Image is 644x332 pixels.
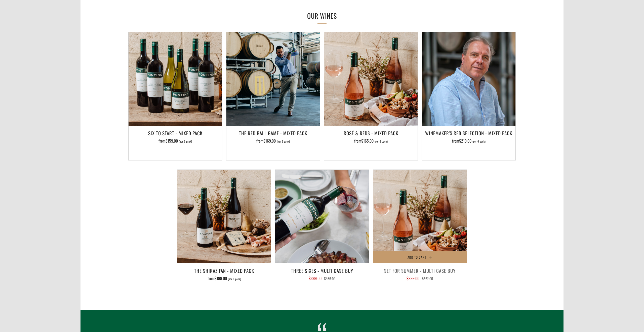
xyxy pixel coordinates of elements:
[229,129,317,137] h3: The Red Ball Game - Mixed Pack
[256,138,290,144] span: from
[373,266,467,291] a: Set For Summer - Multi Case Buy $399.00 $527.00
[129,129,222,154] a: Six To Start - Mixed Pack from$159.00 (per 6 pack)
[375,140,388,143] span: (per 6 pack)
[327,129,415,137] h3: Rosé & Reds - Mixed Pack
[226,129,320,154] a: The Red Ball Game - Mixed Pack from$169.00 (per 6 pack)
[131,129,220,137] h3: Six To Start - Mixed Pack
[166,138,178,144] span: $159.00
[376,266,464,275] h3: Set For Summer - Multi Case Buy
[179,140,192,143] span: (per 6 pack)
[263,138,276,144] span: $169.00
[452,138,486,144] span: from
[309,275,321,281] span: $369.00
[275,266,369,291] a: Three Sixes - Multi Case Buy $369.00 $436.00
[239,11,405,21] h2: Our Wines
[215,275,227,281] span: $199.00
[354,138,388,144] span: from
[361,138,374,144] span: $165.00
[373,251,467,263] button: Add to Cart
[472,140,486,143] span: (per 6 pack)
[177,266,271,291] a: The Shiraz Fan - Mixed Pack from$199.00 (per 6 pack)
[408,255,426,260] span: Add to Cart
[422,276,433,281] span: $527.00
[324,276,335,281] span: $436.00
[277,140,290,143] span: (per 6 pack)
[278,266,366,275] h3: Three Sixes - Multi Case Buy
[424,129,513,137] h3: Winemaker's Red Selection - Mixed Pack
[324,129,418,154] a: Rosé & Reds - Mixed Pack from$165.00 (per 6 pack)
[158,138,192,144] span: from
[208,275,241,281] span: from
[422,129,515,154] a: Winemaker's Red Selection - Mixed Pack from$219.00 (per 6 pack)
[459,138,471,144] span: $219.00
[407,275,419,281] span: $399.00
[180,266,268,275] h3: The Shiraz Fan - Mixed Pack
[228,278,241,280] span: (per 6 pack)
